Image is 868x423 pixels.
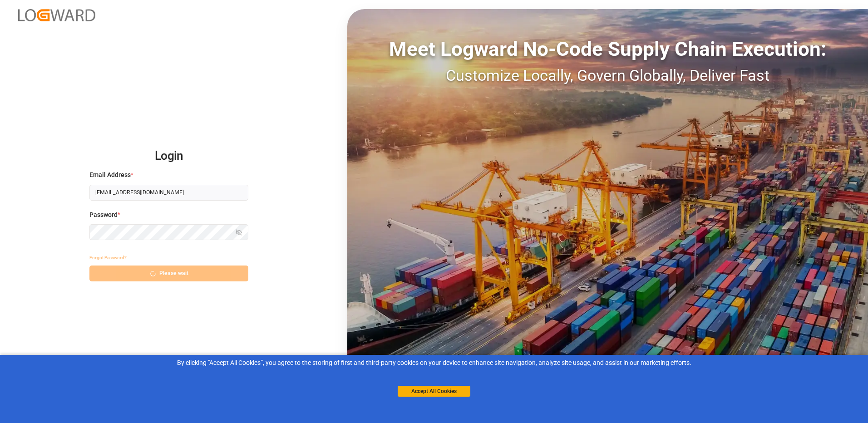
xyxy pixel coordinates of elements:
div: Customize Locally, Govern Globally, Deliver Fast [347,64,868,87]
div: Meet Logward No-Code Supply Chain Execution: [347,34,868,64]
span: Password [89,210,118,220]
span: Email Address [89,170,131,180]
button: Accept All Cookies [398,386,470,397]
img: Logward_new_orange.png [18,9,95,21]
input: Enter your email [89,185,248,201]
div: By clicking "Accept All Cookies”, you agree to the storing of first and third-party cookies on yo... [6,358,862,368]
h2: Login [89,142,248,171]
